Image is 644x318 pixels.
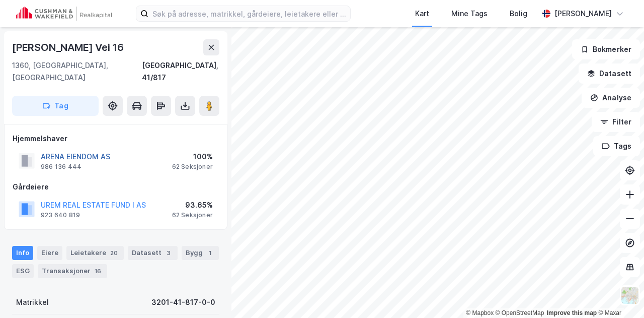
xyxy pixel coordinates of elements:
[38,264,107,278] div: Transaksjoner
[108,248,120,258] div: 20
[151,296,215,308] div: 3201-41-817-0-0
[172,211,213,219] div: 62 Seksjoner
[547,309,597,316] a: Improve this map
[205,248,215,258] div: 1
[594,270,644,318] iframe: Chat Widget
[13,181,219,193] div: Gårdeiere
[594,270,644,318] div: Kontrollprogram for chat
[554,8,612,20] div: [PERSON_NAME]
[12,246,33,260] div: Info
[182,246,219,260] div: Bygg
[582,88,640,108] button: Analyse
[466,309,494,316] a: Mapbox
[415,8,429,20] div: Kart
[41,211,80,219] div: 923 640 819
[12,96,99,116] button: Tag
[510,8,527,20] div: Bolig
[128,246,178,260] div: Datasett
[172,163,213,171] div: 62 Seksjoner
[13,133,219,145] div: Hjemmelshaver
[66,246,124,260] div: Leietakere
[451,8,488,20] div: Mine Tags
[16,296,49,308] div: Matrikkel
[41,163,82,171] div: 986 136 444
[142,59,219,84] div: [GEOGRAPHIC_DATA], 41/817
[172,199,213,211] div: 93.65%
[93,266,103,276] div: 16
[37,246,62,260] div: Eiere
[16,7,112,21] img: cushman-wakefield-realkapital-logo.202ea83816669bd177139c58696a8fa1.svg
[592,112,640,132] button: Filter
[496,309,544,316] a: OpenStreetMap
[172,151,213,163] div: 100%
[572,39,640,59] button: Bokmerker
[12,264,34,278] div: ESG
[164,248,174,258] div: 3
[593,136,640,156] button: Tags
[12,59,142,84] div: 1360, [GEOGRAPHIC_DATA], [GEOGRAPHIC_DATA]
[12,39,126,55] div: [PERSON_NAME] Vei 16
[579,63,640,84] button: Datasett
[148,6,350,21] input: Søk på adresse, matrikkel, gårdeiere, leietakere eller personer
